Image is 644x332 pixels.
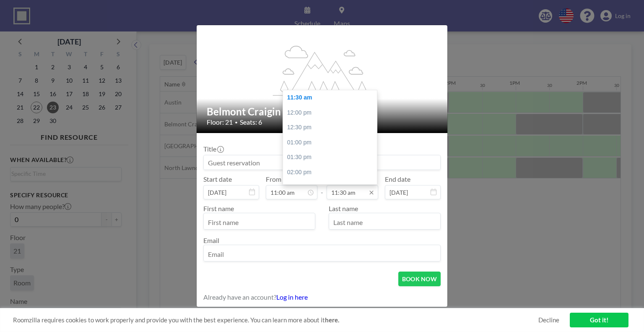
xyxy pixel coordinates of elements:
[570,313,628,327] a: Got it!
[283,120,381,135] div: 12:30 pm
[321,178,323,196] span: -
[203,145,223,153] label: Title
[203,175,232,183] label: Start date
[283,90,381,105] div: 11:30 am
[207,105,438,118] h2: Belmont Craigin
[538,316,559,324] a: Decline
[203,236,219,244] label: Email
[329,215,440,229] input: Last name
[329,204,358,212] label: Last name
[203,204,234,212] label: First name
[204,247,440,261] input: Email
[325,316,339,324] a: here.
[204,155,440,170] input: Guest reservation
[235,119,238,125] span: •
[283,150,381,165] div: 01:30 pm
[203,293,276,301] span: Already have an account?
[13,316,538,324] span: Roomzilla requires cookies to work properly and provide you with the best experience. You can lea...
[283,105,381,120] div: 12:00 pm
[240,118,262,126] span: Seats: 6
[283,180,381,195] div: 02:30 pm
[266,175,281,183] label: From
[398,272,441,286] button: BOOK NOW
[283,135,381,150] div: 01:00 pm
[385,175,410,183] label: End date
[204,215,315,229] input: First name
[276,293,308,301] a: Log in here
[283,165,381,180] div: 02:00 pm
[207,118,233,126] span: Floor: 21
